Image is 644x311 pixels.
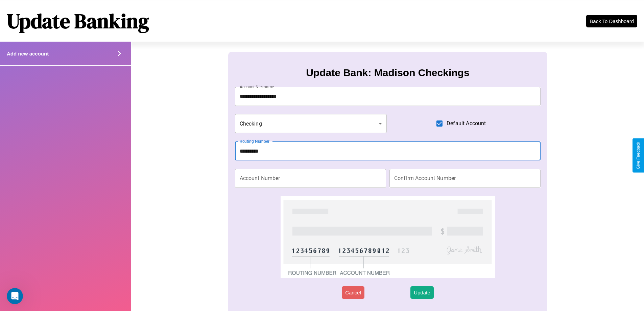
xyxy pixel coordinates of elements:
label: Routing Number [240,138,269,144]
span: Default Account [447,119,486,128]
button: Cancel [342,286,364,299]
iframe: Intercom live chat [7,288,23,304]
h3: Update Bank: Madison Checkings [306,67,469,79]
div: Checking [235,114,387,133]
h1: Update Banking [7,7,149,35]
button: Update [410,286,433,299]
button: Back To Dashboard [586,15,637,27]
h4: Add new account [7,51,49,57]
div: Give Feedback [636,142,641,169]
img: check [281,196,495,278]
label: Account Nickname [240,84,274,90]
